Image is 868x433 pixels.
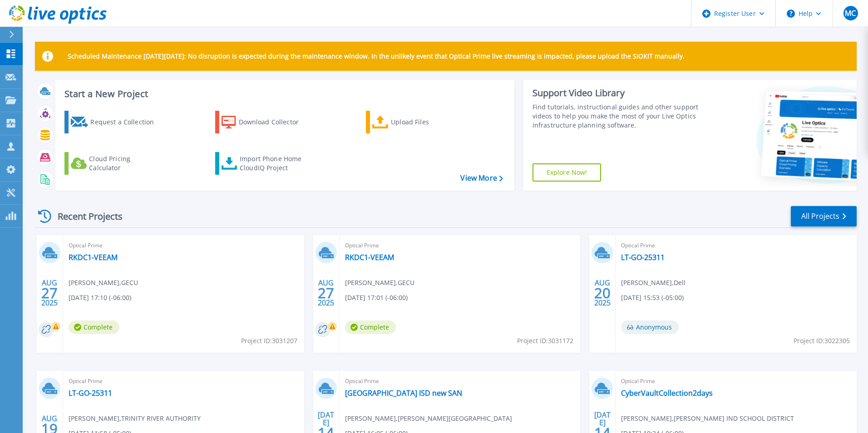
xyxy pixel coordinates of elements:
a: LT-GO-25311 [69,389,112,398]
span: Complete [345,320,396,334]
a: Upload Files [366,111,467,133]
a: Request a Collection [64,111,166,133]
a: RKDC1-VEEAM [345,253,394,262]
div: Import Phone Home CloudIQ Project [240,154,311,172]
span: Optical Prime [345,376,575,386]
span: Anonymous [621,320,679,334]
div: AUG 2025 [41,276,58,310]
span: [DATE] 17:01 (-06:00) [345,293,408,303]
span: Optical Prime [69,241,299,251]
a: CyberVaultCollection2days [621,389,713,398]
a: LT-GO-25311 [621,253,665,262]
p: Scheduled Maintenance [DATE][DATE]: No disruption is expected during the maintenance window. In t... [68,53,685,60]
a: RKDC1-VEEAM [69,253,118,262]
span: [PERSON_NAME] , [PERSON_NAME] IND SCHOOL DISTRICT [621,413,794,423]
div: Request a Collection [90,113,163,131]
h3: Start a New Project [64,89,503,99]
span: [PERSON_NAME] , GECU [69,278,138,288]
div: Find tutorials, instructional guides and other support videos to help you make the most of your L... [533,103,702,130]
div: Download Collector [239,113,311,131]
span: 27 [318,289,334,297]
a: Explore Now! [533,163,602,182]
span: Optical Prime [621,376,851,386]
span: Project ID: 3031172 [517,336,573,346]
a: [GEOGRAPHIC_DATA] ISD new SAN [345,389,462,398]
a: Cloud Pricing Calculator [64,152,166,175]
span: Optical Prime [69,376,299,386]
a: Download Collector [215,111,316,133]
span: [DATE] 15:53 (-05:00) [621,293,684,303]
div: Support Video Library [533,87,702,99]
span: 20 [594,289,611,297]
div: Upload Files [391,113,464,131]
a: All Projects [791,206,857,226]
span: Optical Prime [345,241,575,251]
a: View More [460,174,503,182]
span: [PERSON_NAME] , TRINITY RIVER AUTHORITY [69,413,201,423]
div: AUG 2025 [317,276,335,310]
span: Optical Prime [621,241,851,251]
span: [DATE] 17:10 (-06:00) [69,293,131,303]
span: Project ID: 3022305 [794,336,850,346]
span: 27 [41,289,58,297]
div: Cloud Pricing Calculator [89,154,162,172]
span: Complete [69,320,119,334]
span: 19 [41,425,58,433]
div: AUG 2025 [594,276,611,310]
span: [PERSON_NAME] , Dell [621,278,686,288]
span: Project ID: 3031207 [241,336,297,346]
span: MC [845,10,856,17]
span: [PERSON_NAME] , GECU [345,278,414,288]
span: [PERSON_NAME] , [PERSON_NAME][GEOGRAPHIC_DATA] [345,413,512,423]
div: Recent Projects [35,205,135,227]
